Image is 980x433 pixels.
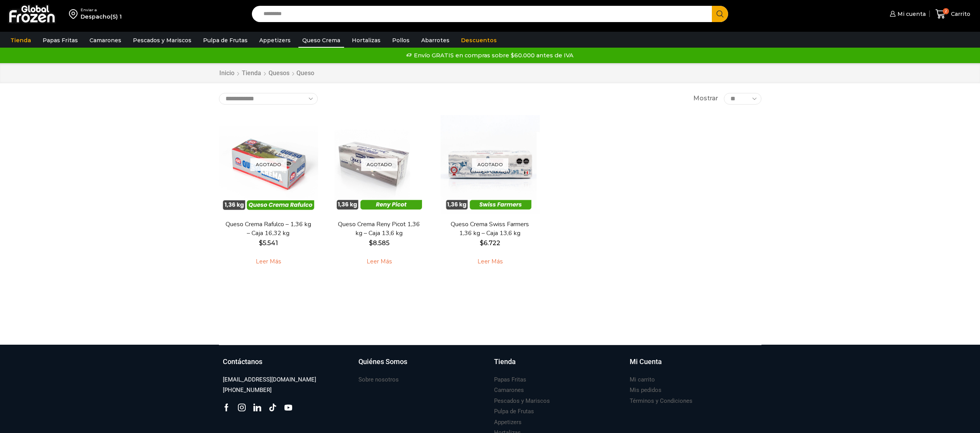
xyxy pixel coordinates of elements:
span: $ [369,239,373,247]
h3: Términos y Condiciones [630,397,692,405]
a: Quiénes Somos [358,357,486,375]
h3: Mi carrito [630,376,655,384]
h3: Sobre nosotros [358,376,399,384]
a: Appetizers [255,33,295,48]
h3: Appetizers [494,418,522,426]
img: address-field-icon.svg [69,7,81,21]
a: Pescados y Mariscos [494,396,550,406]
h3: Tienda [494,357,516,367]
a: Leé más sobre “Queso Crema Swiss Farmers 1,36 kg - Caja 13,6 kg” [465,254,515,270]
a: Mi Cuenta [630,357,758,375]
a: Inicio [219,69,235,78]
a: Leé más sobre “Queso Crema Reny Picot 1,36 kg - Caja 13,6 kg” [355,254,404,270]
p: Agotado [472,158,508,171]
a: Contáctanos [223,357,351,375]
bdi: 8.585 [369,239,389,247]
h3: Pescados y Mariscos [494,397,550,405]
a: Pescados y Mariscos [129,33,195,48]
h1: Queso [296,69,314,77]
a: Papas Fritas [494,375,526,385]
span: $ [259,239,263,247]
h3: Mi Cuenta [630,357,662,367]
a: Queso Crema Reny Picot 1,36 kg – Caja 13,6 kg [334,220,424,238]
a: Mis pedidos [630,385,661,395]
a: Pulpa de Frutas [199,33,251,48]
a: Queso Crema Swiss Farmers 1,36 kg – Caja 13,6 kg [445,220,534,238]
nav: Breadcrumb [219,69,314,78]
a: Tienda [494,357,622,375]
h3: [PHONE_NUMBER] [223,386,272,394]
a: Leé más sobre “Queso Crema Rafulco - 1,36 kg - Caja 16,32 kg” [244,254,293,270]
a: Pulpa de Frutas [494,406,534,417]
div: Despacho(S) 1 [81,13,122,21]
bdi: 5.541 [259,239,278,247]
a: 2 Carrito [933,5,972,23]
h3: Quiénes Somos [358,357,407,367]
a: Papas Fritas [39,33,82,48]
button: Search button [712,6,728,22]
span: $ [480,239,484,247]
a: Sobre nosotros [358,375,399,385]
a: Queso Crema Rafulco – 1,36 kg – Caja 16,32 kg [224,220,313,238]
div: Enviar a [81,7,122,13]
a: Términos y Condiciones [630,396,692,406]
a: Appetizers [494,417,522,428]
span: Mostrar [693,94,718,103]
h3: Mis pedidos [630,386,661,394]
a: Camarones [86,33,125,48]
a: Descuentos [457,33,501,48]
p: Agotado [361,158,398,171]
h3: Pulpa de Frutas [494,407,534,416]
a: Queso Crema [298,33,344,48]
h3: Contáctanos [223,357,262,367]
a: Mi carrito [630,375,655,385]
a: Tienda [241,69,262,78]
h3: [EMAIL_ADDRESS][DOMAIN_NAME] [223,376,316,384]
a: Pollos [388,33,413,48]
a: Abarrotes [417,33,453,48]
select: Pedido de la tienda [219,93,318,105]
a: [PHONE_NUMBER] [223,385,272,395]
p: Agotado [250,158,287,171]
a: Hortalizas [348,33,384,48]
span: 2 [943,8,949,14]
h3: Camarones [494,386,524,394]
bdi: 6.722 [480,239,500,247]
span: Carrito [949,10,970,18]
a: [EMAIL_ADDRESS][DOMAIN_NAME] [223,375,316,385]
a: Camarones [494,385,524,395]
a: Quesos [268,69,290,78]
a: Mi cuenta [888,6,926,22]
a: Tienda [7,33,35,48]
span: Mi cuenta [896,10,926,18]
h3: Papas Fritas [494,376,526,384]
